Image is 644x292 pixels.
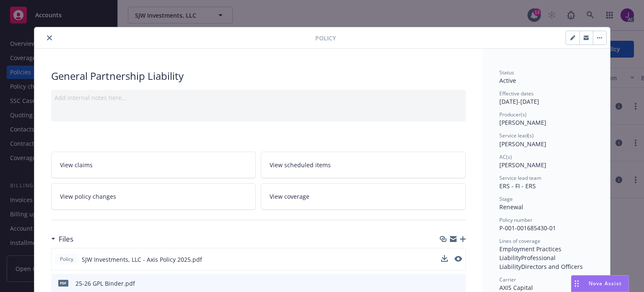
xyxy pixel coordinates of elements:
span: Producer(s) [499,111,527,118]
span: View policy changes [60,192,116,201]
div: 25-26 GPL Binder.pdf [75,279,135,288]
button: preview file [455,279,462,288]
h3: Files [59,234,73,245]
span: Directors and Officers [521,263,583,271]
button: Nova Assist [571,275,629,292]
span: [PERSON_NAME] [499,118,546,126]
div: Files [51,234,73,245]
button: download file [441,255,448,264]
span: Renewal [499,203,523,211]
a: View coverage [261,183,466,210]
a: View scheduled items [261,152,466,178]
span: [PERSON_NAME] [499,140,546,148]
span: Lines of coverage [499,237,540,245]
span: Service lead team [499,174,541,182]
span: Stage [499,195,513,203]
span: AC(s) [499,153,512,160]
span: Active [499,76,516,84]
span: SJW Investments, LLC - Axis Policy 2025.pdf [82,255,202,264]
button: preview file [454,256,462,262]
span: View coverage [270,192,309,201]
span: Policy number [499,216,532,224]
a: View policy changes [51,183,256,210]
button: close [44,33,55,43]
span: pdf [58,280,68,286]
span: [PERSON_NAME] [499,161,546,169]
a: View claims [51,152,256,178]
button: download file [441,255,448,262]
span: Policy [315,34,336,42]
span: Status [499,69,514,76]
div: Drag to move [571,276,582,292]
div: General Partnership Liability [51,69,466,83]
div: Add internal notes here... [55,93,462,102]
span: Effective dates [499,90,534,97]
span: Service lead(s) [499,132,534,139]
button: preview file [454,255,462,264]
span: Employment Practices Liability [499,245,563,262]
span: ERS - FI - ERS [499,182,536,190]
span: P-001-001685430-01 [499,224,556,232]
span: Policy [58,255,75,263]
span: Nova Assist [589,280,622,287]
span: View claims [60,160,93,169]
button: download file [441,279,448,288]
div: [DATE] - [DATE] [499,90,593,106]
span: AXIS Capital [499,284,533,292]
span: Professional Liability [499,254,557,271]
span: View scheduled items [270,160,331,169]
span: Carrier [499,276,516,283]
